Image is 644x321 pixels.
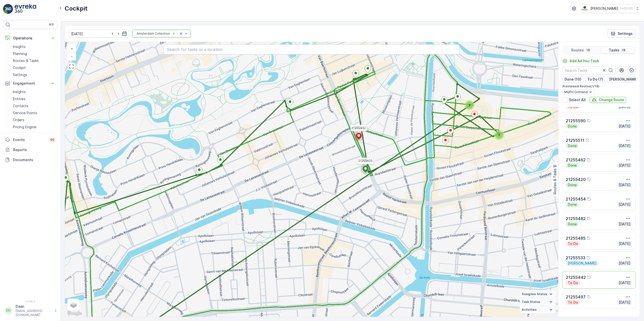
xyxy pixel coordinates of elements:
[11,116,57,123] a: Orders
[562,84,636,88] p: Previewed Routes ( 1 / 19 )
[562,66,616,74] input: Search Tasks
[566,176,586,182] p: 21255420
[618,241,631,246] p: [DATE]
[587,119,591,123] div: Help Tooltip Icon
[3,135,57,145] a: Events99
[13,96,25,101] p: Entities
[13,124,36,130] p: Pricing Engine
[618,202,631,207] p: [DATE]
[68,299,79,310] a: Layers
[13,51,27,56] p: Planning
[13,89,26,94] p: Insights
[581,4,640,13] button: [PERSON_NAME](+02:00)
[68,52,75,60] a: Zoom Out
[49,23,54,27] p: ⌘B
[13,65,26,70] p: Cockpit
[618,261,631,266] p: [DATE]
[13,72,27,77] p: Settings
[498,133,500,137] span: 2
[11,50,57,57] a: Planning
[11,71,57,78] a: Settings
[135,31,171,36] div: Amsterdam Collection
[585,76,605,82] button: To Do (7)
[566,255,585,261] p: 21255533
[13,117,24,122] p: Orders
[566,274,586,280] p: 21255442
[567,280,579,285] p: To Do
[566,196,586,202] p: 21255454
[11,43,57,50] a: Insights
[618,222,631,227] p: [DATE]
[3,33,57,43] button: Operations
[618,163,631,168] p: [DATE]
[13,103,28,108] p: Contacts
[13,147,55,152] p: Reports
[13,137,46,142] p: Events
[567,300,579,305] p: To Do
[13,36,47,41] p: Operations
[11,57,57,64] a: Routes & Tasks
[587,275,591,279] div: Help Tooltip Icon
[571,48,584,53] p: Routes
[618,124,631,129] p: [DATE]
[520,290,556,298] summary: Assignee Status
[618,280,631,285] p: [DATE]
[68,45,75,52] a: Zoom In
[618,31,633,36] p: Settings
[3,78,57,88] button: Engagement
[520,298,556,306] summary: Task Status
[11,109,57,116] a: Service Points
[562,76,583,82] button: Done (10)
[13,58,39,63] p: Routes & Tasks
[567,182,577,187] p: Done
[587,295,591,299] div: Help Tooltip Icon
[567,143,577,148] p: Done
[567,261,597,266] p: [PERSON_NAME]
[164,44,460,54] input: Search for tasks or a location
[587,177,591,181] div: Help Tooltip Icon
[520,306,556,314] summary: Activities
[13,44,26,49] p: Insights
[464,100,474,110] div: 3
[11,123,57,131] a: Pricing Engine
[3,304,57,317] button: DDDaan[EMAIL_ADDRESS][DOMAIN_NAME]
[567,163,577,168] p: Done
[618,182,631,187] p: [DATE]
[565,77,581,82] p: Done (10)
[608,30,636,38] button: Settings
[587,158,591,162] div: Help Tooltip Icon
[71,46,73,51] span: +
[11,102,57,109] a: Contacts
[586,48,590,52] p: 19
[50,138,54,142] p: 99
[71,54,73,58] span: −
[590,6,618,11] p: [PERSON_NAME]
[581,6,588,11] img: basis-logo_rgb2x.png
[599,97,624,102] p: Change Route
[15,4,36,14] img: logo_light-DOdMpM7g.png
[566,157,586,163] p: 21255462
[587,77,603,82] p: To Do (7)
[171,32,177,36] div: Remove Amsterdam Collection
[618,143,631,148] p: [DATE]
[468,103,470,107] span: 3
[564,90,588,94] span: MQFH Ochtend
[552,168,557,194] p: Routes & Tasks
[16,309,52,317] p: [EMAIL_ADDRESS][DOMAIN_NAME]
[566,216,586,222] p: 21255482
[3,155,57,165] a: Documents
[585,138,589,142] div: Help Tooltip Icon
[16,304,52,309] p: Daan
[570,58,599,63] p: Add Ad Hoc Task
[65,5,88,13] p: Cockpit
[522,300,540,304] span: Task Status
[620,7,633,11] p: ( +02:00 )
[11,95,57,102] a: Entities
[522,308,537,312] span: Activities
[567,222,577,227] p: Done
[609,77,643,82] p: [PERSON_NAME] (1)
[567,202,577,207] p: Done
[3,4,13,14] img: logo
[587,217,591,221] div: Help Tooltip Icon
[562,58,599,63] a: Add Ad Hoc Task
